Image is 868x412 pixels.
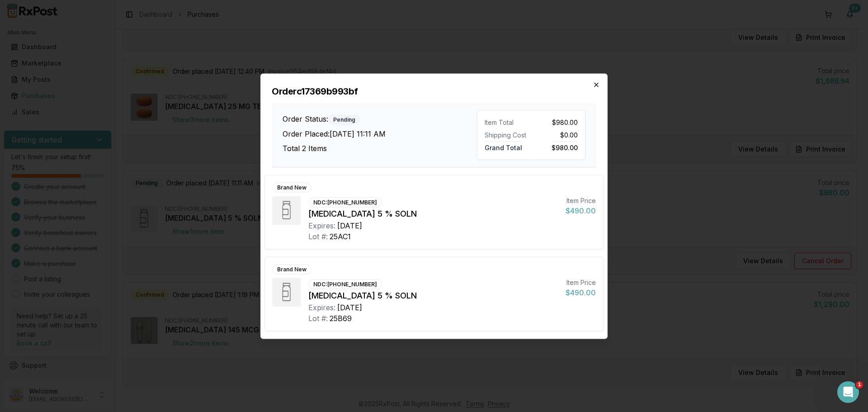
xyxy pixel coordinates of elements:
div: Expires: [308,302,335,313]
img: Xiidra 5 % SOLN [273,197,300,224]
img: Xiidra 5 % SOLN [273,279,300,306]
div: Lot #: [308,231,328,242]
iframe: Intercom live chat [837,381,859,403]
div: NDC: [PHONE_NUMBER] [308,197,382,207]
h3: Order Placed: [DATE] 11:11 AM [283,128,477,139]
h3: Total 2 Items [283,142,477,153]
span: Grand Total [485,141,522,151]
div: $490.00 [566,205,596,216]
div: $0.00 [535,130,578,139]
div: Item Price [566,196,596,205]
span: $980.00 [552,141,578,151]
div: NDC: [PHONE_NUMBER] [308,279,382,289]
div: Shipping Cost [485,130,528,139]
div: 25B69 [330,313,352,323]
div: 25AC1 [330,231,351,242]
div: $490.00 [566,287,596,298]
div: [MEDICAL_DATA] 5 % SOLN [308,207,558,220]
h3: Order Status: [283,113,477,124]
div: [MEDICAL_DATA] 5 % SOLN [308,289,558,302]
div: Brand New [272,264,311,274]
div: $980.00 [535,118,578,127]
div: [DATE] [337,302,362,313]
div: Brand New [272,182,311,192]
h2: Order c17369b993bf [272,85,596,97]
div: Expires: [308,220,335,231]
span: 1 [856,381,863,388]
div: [DATE] [337,220,362,231]
div: Lot #: [308,313,328,323]
div: Item Price [566,278,596,287]
div: Item Total [485,118,528,127]
div: Pending [328,114,360,124]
